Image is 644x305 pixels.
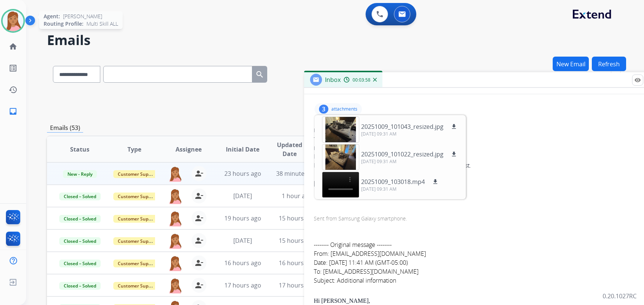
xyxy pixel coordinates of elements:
[59,282,101,290] span: Closed – Solved
[9,64,18,73] mat-icon: list_alt
[59,193,101,200] span: Closed – Solved
[353,77,370,83] span: 00:03:58
[47,33,626,48] h2: Emails
[168,211,183,226] img: agent-avatar
[59,260,101,267] span: Closed – Solved
[9,107,18,116] mat-icon: inbox
[361,131,458,137] p: [DATE] 09:31 AM
[553,57,589,71] button: New Email
[451,123,457,130] mat-icon: download
[70,145,89,154] span: Status
[195,281,203,290] mat-icon: person_remove
[224,281,261,289] span: 17 hours ago
[113,193,162,200] span: Customer Support
[195,236,203,245] mat-icon: person_remove
[361,186,440,192] p: [DATE] 09:31 AM
[63,13,102,20] span: [PERSON_NAME]
[325,76,341,84] span: Inbox
[224,259,261,267] span: 16 hours ago
[113,282,162,290] span: Customer Support
[113,260,162,267] span: Customer Support
[44,20,83,28] span: Routing Profile:
[361,159,458,165] p: [DATE] 09:31 AM
[63,170,97,178] span: New - Reply
[168,188,183,204] img: agent-avatar
[279,214,316,222] span: 15 hours ago
[3,10,23,31] img: avatar
[168,255,183,271] img: agent-avatar
[113,170,162,178] span: Customer Support
[634,77,641,83] mat-icon: remove_red_eye
[282,192,312,200] span: 1 hour ago
[59,215,101,223] span: Closed – Solved
[9,85,18,94] mat-icon: history
[195,258,203,267] mat-icon: person_remove
[176,145,202,154] span: Assignee
[361,150,443,159] p: 20251009_101022_resized.jpg
[113,237,162,245] span: Customer Support
[279,236,316,245] span: 15 hours ago
[226,145,259,154] span: Initial Date
[168,278,183,293] img: agent-avatar
[319,105,328,114] div: 3
[44,13,60,20] span: Agent:
[451,151,457,158] mat-icon: download
[279,281,316,289] span: 17 hours ago
[59,237,101,245] span: Closed – Solved
[168,233,183,249] img: agent-avatar
[331,106,357,112] p: attachments
[592,57,626,71] button: Refresh
[195,214,203,223] mat-icon: person_remove
[9,42,18,51] mat-icon: home
[276,169,319,178] span: 38 minutes ago
[233,236,252,245] span: [DATE]
[224,214,261,222] span: 19 hours ago
[593,71,626,77] span: Last Updated:
[255,70,264,79] mat-icon: search
[276,140,303,158] span: Updated Date
[195,191,203,200] mat-icon: person_remove
[195,169,203,178] mat-icon: person_remove
[168,166,183,182] img: agent-avatar
[233,192,252,200] span: [DATE]
[86,20,118,28] span: Multi Skill ALL
[279,259,316,267] span: 16 hours ago
[603,292,637,301] p: 0.20.1027RC
[224,169,261,178] span: 23 hours ago
[361,122,443,131] p: 20251009_101043_resized.jpg
[47,123,83,133] p: Emails (53)
[127,145,141,154] span: Type
[361,177,425,186] p: 20251009_103018.mp4
[113,215,162,223] span: Customer Support
[432,178,439,185] mat-icon: download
